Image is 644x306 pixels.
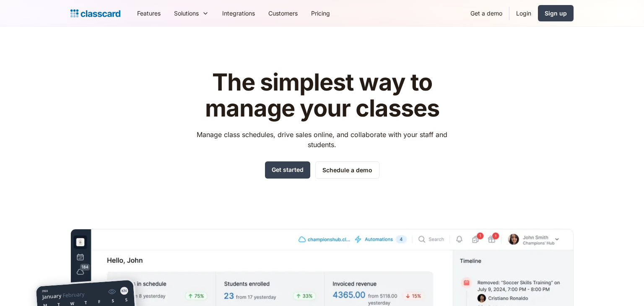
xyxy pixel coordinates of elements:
a: Get a demo [464,4,509,23]
a: Pricing [304,4,337,23]
a: Features [130,4,167,23]
p: Manage class schedules, drive sales online, and collaborate with your staff and students. [189,130,455,150]
a: Get started [265,161,310,179]
div: Sign up [545,9,567,18]
h1: The simplest way to manage your classes [189,70,455,121]
a: Login [509,4,538,23]
a: Customers [262,4,304,23]
a: Schedule a demo [315,161,379,179]
a: home [70,8,120,19]
a: Integrations [216,4,262,23]
div: Solutions [167,4,216,23]
a: Sign up [538,5,574,21]
div: Solutions [174,9,199,18]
